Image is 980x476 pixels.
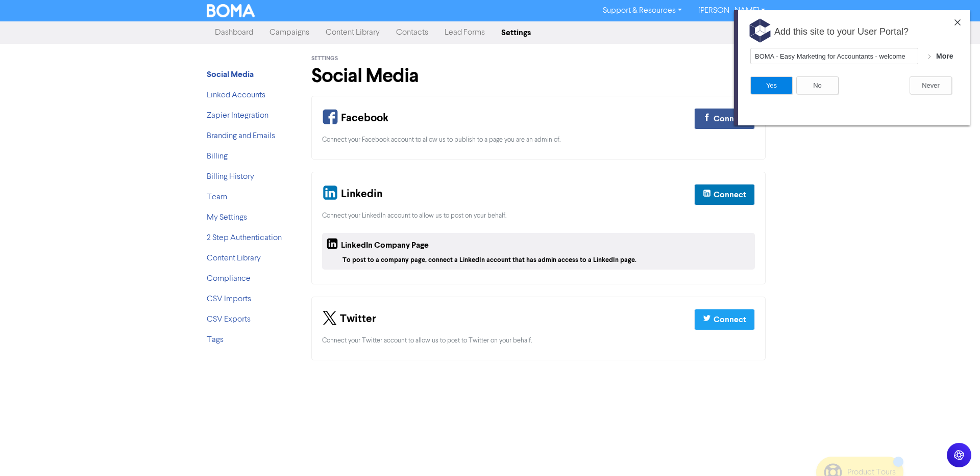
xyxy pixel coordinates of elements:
a: 2 Step Authentication [207,234,282,242]
a: Dashboard [207,22,261,43]
a: Tags [207,336,224,344]
a: CSV Exports [207,315,251,324]
div: Connect your Twitter account to allow us to post to Twitter on your behalf. [322,336,755,346]
button: Never [191,66,233,84]
a: Team [207,193,227,201]
iframe: Chat Widget [929,427,980,476]
button: Yes [32,66,74,84]
strong: Social Media [207,69,254,80]
div: Twitter [322,307,376,332]
span: Settings [311,55,338,62]
a: Billing History [207,173,254,181]
a: Branding and Emails [207,132,275,140]
a: Campaigns [261,22,317,43]
div: Your Linkedin and Company Page Connection [311,172,766,284]
div: Facebook [322,107,388,131]
button: No [78,66,120,84]
div: Connect [714,313,746,326]
a: Compliance [207,275,251,283]
button: Connect [694,108,755,129]
a: Social Media [207,71,254,79]
div: Linkedin [322,182,382,207]
img: 366kdW7bZf5IgGNA5d8FYPGppdBqSHtUB08xHy6BdXA+5T2R62QLwqgAAAABJRU5ErkJggg== [236,9,242,15]
a: Billing [207,152,228,161]
a: [PERSON_NAME] [690,3,773,19]
div: Connect your Facebook account to allow us to publish to a page you are an admin of. [322,135,755,145]
a: Zapier Integration [207,112,268,120]
img: BOMA Logo [207,4,255,17]
a: CSV Imports [207,295,251,303]
a: Support & Resources [595,3,690,19]
span: More [217,42,234,50]
div: Your Twitter Connection [311,297,766,360]
span: Add this site to your User Portal? [56,16,190,27]
h1: Social Media [311,64,766,88]
div: Connect [714,113,746,125]
a: Content Library [207,254,261,262]
a: Contacts [388,22,436,43]
a: Settings [493,22,539,43]
div: Your Facebook Connection [311,96,766,160]
a: Content Library [317,22,388,43]
button: Connect [694,184,755,205]
a: Linked Accounts [207,91,265,99]
img: OUAAAAldEVYdGRhdGU6bW9kaWZ5ADIwMTgtMDItMDZUMjI6MjY6MDYrMDE6MDCabkRZAAAAGXRFWHRTb2Z0d2FyZQB3d3cuaW... [209,44,213,48]
button: Connect [694,309,755,330]
img: svg+xml;base64,PD94bWwgdmVyc2lvbj0iMS4wIiBlbmNvZGluZz0iVVRGLTgiPz4KPHN2ZyB3aWR0aD0iNDhweCIgaGVpZ2... [29,8,54,33]
a: Lead Forms [436,22,493,43]
div: To post to a company page, connect a LinkedIn account that has admin access to a LinkedIn page. [342,255,751,265]
a: My Settings [207,214,247,222]
div: Connect your LinkedIn account to allow us to post on your behalf. [322,211,755,221]
div: Connect [714,189,746,201]
div: LinkedIn Company Page [326,237,429,255]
